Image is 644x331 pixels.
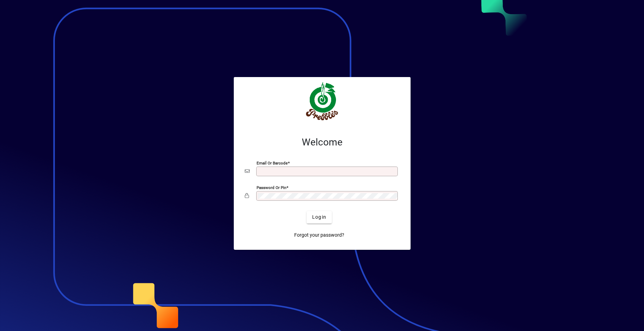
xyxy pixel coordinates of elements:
[294,231,344,239] span: Forgot your password?
[257,185,286,190] mat-label: Password or Pin
[291,229,347,242] a: Forgot your password?
[312,214,326,221] span: Login
[257,160,288,165] mat-label: Email or Barcode
[307,211,332,224] button: Login
[245,136,400,148] h2: Welcome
